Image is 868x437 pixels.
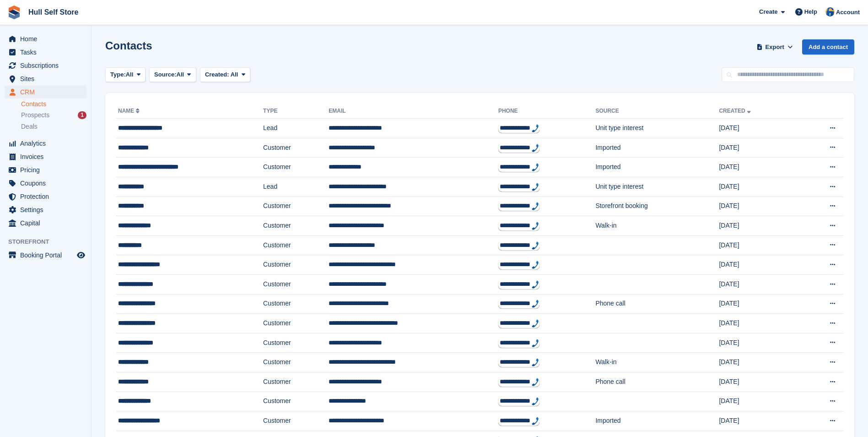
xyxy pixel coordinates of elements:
[532,339,539,347] img: hfpfyWBK5wQHBAGPgDf9c6qAYOxxMAAAAASUVORK5CYII=
[21,110,86,120] a: Prospects 1
[20,86,75,98] span: CRM
[25,5,82,20] a: Hull Self Store
[110,70,126,79] span: Type:
[719,216,798,236] td: [DATE]
[5,46,86,59] a: menu
[20,137,75,150] span: Analytics
[532,358,539,366] img: hfpfyWBK5wQHBAGPgDf9c6qAYOxxMAAAAASUVORK5CYII=
[263,411,329,431] td: Customer
[5,150,86,163] a: menu
[263,274,329,294] td: Customer
[836,8,860,17] span: Account
[20,203,75,216] span: Settings
[532,319,539,328] img: hfpfyWBK5wQHBAGPgDf9c6qAYOxxMAAAAASUVORK5CYII=
[595,119,719,138] td: Unit type interest
[75,250,86,261] a: Preview store
[498,104,595,119] th: Phone
[719,158,798,177] td: [DATE]
[532,397,539,405] img: hfpfyWBK5wQHBAGPgDf9c6qAYOxxMAAAAASUVORK5CYII=
[205,71,229,78] span: Created:
[719,138,798,158] td: [DATE]
[595,411,719,431] td: Imported
[20,33,75,45] span: Home
[118,108,141,114] a: Name
[755,39,795,55] button: Export
[20,59,75,72] span: Subscriptions
[21,111,49,120] span: Prospects
[5,86,86,98] a: menu
[5,177,86,190] a: menu
[532,183,539,191] img: hfpfyWBK5wQHBAGPgDf9c6qAYOxxMAAAAASUVORK5CYII=
[532,378,539,386] img: hfpfyWBK5wQHBAGPgDf9c6qAYOxxMAAAAASUVORK5CYII=
[20,190,75,203] span: Protection
[595,104,719,119] th: Source
[5,190,86,203] a: menu
[532,300,539,308] img: hfpfyWBK5wQHBAGPgDf9c6qAYOxxMAAAAASUVORK5CYII=
[263,294,329,314] td: Customer
[595,197,719,216] td: Storefront booking
[719,119,798,138] td: [DATE]
[719,177,798,197] td: [DATE]
[5,137,86,150] a: menu
[595,138,719,158] td: Imported
[263,119,329,138] td: Lead
[719,235,798,255] td: [DATE]
[263,177,329,197] td: Lead
[532,280,539,289] img: hfpfyWBK5wQHBAGPgDf9c6qAYOxxMAAAAASUVORK5CYII=
[20,249,75,262] span: Booking Portal
[263,216,329,236] td: Customer
[329,104,498,119] th: Email
[719,411,798,431] td: [DATE]
[719,255,798,275] td: [DATE]
[532,241,539,250] img: hfpfyWBK5wQHBAGPgDf9c6qAYOxxMAAAAASUVORK5CYII=
[804,7,817,16] span: Help
[263,138,329,158] td: Customer
[719,197,798,216] td: [DATE]
[78,111,86,119] div: 1
[126,70,134,79] span: All
[20,46,75,59] span: Tasks
[532,222,539,230] img: hfpfyWBK5wQHBAGPgDf9c6qAYOxxMAAAAASUVORK5CYII=
[263,333,329,353] td: Customer
[5,203,86,216] a: menu
[595,353,719,372] td: Walk-in
[719,294,798,314] td: [DATE]
[20,72,75,85] span: Sites
[532,124,539,132] img: hfpfyWBK5wQHBAGPgDf9c6qAYOxxMAAAAASUVORK5CYII=
[105,67,146,82] button: Type: All
[759,7,777,16] span: Create
[5,33,86,45] a: menu
[177,70,184,79] span: All
[766,43,784,52] span: Export
[263,314,329,333] td: Customer
[21,100,86,109] a: Contacts
[719,372,798,392] td: [DATE]
[595,177,719,197] td: Unit type interest
[532,261,539,269] img: hfpfyWBK5wQHBAGPgDf9c6qAYOxxMAAAAASUVORK5CYII=
[719,274,798,294] td: [DATE]
[532,144,539,152] img: hfpfyWBK5wQHBAGPgDf9c6qAYOxxMAAAAASUVORK5CYII=
[20,150,75,163] span: Invoices
[7,5,21,19] img: stora-icon-8386f47178a22dfd0bd8f6a31ec36ba5ce8667c1dd55bd0f319d3a0aa187defe.svg
[263,197,329,216] td: Customer
[263,235,329,255] td: Customer
[719,108,752,114] a: Created
[105,39,152,52] h1: Contacts
[154,70,176,79] span: Source:
[21,122,86,131] a: Deals
[149,67,196,82] button: Source: All
[20,177,75,190] span: Coupons
[231,71,238,78] span: All
[719,392,798,411] td: [DATE]
[5,59,86,72] a: menu
[532,202,539,210] img: hfpfyWBK5wQHBAGPgDf9c6qAYOxxMAAAAASUVORK5CYII=
[263,353,329,372] td: Customer
[719,333,798,353] td: [DATE]
[5,164,86,176] a: menu
[719,353,798,372] td: [DATE]
[595,158,719,177] td: Imported
[263,392,329,411] td: Customer
[200,67,250,82] button: Created: All
[8,237,91,246] span: Storefront
[263,158,329,177] td: Customer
